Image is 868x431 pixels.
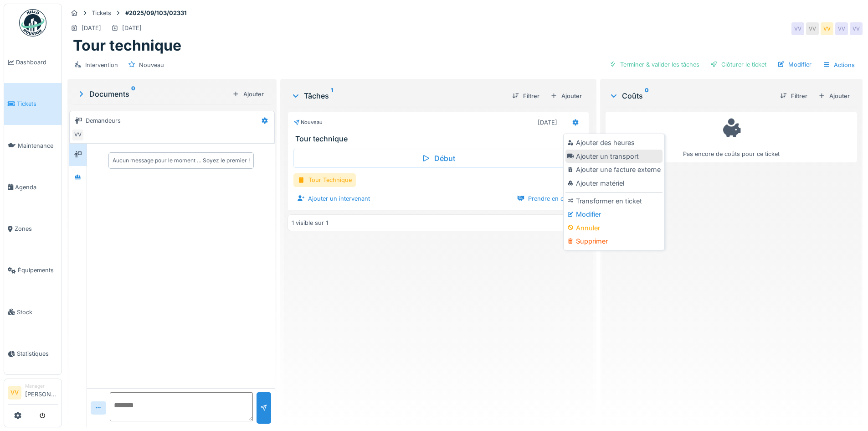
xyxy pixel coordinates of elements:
[17,99,58,108] span: Tickets
[86,116,121,125] div: Demandeurs
[508,90,543,102] div: Filtrer
[815,90,853,102] div: Ajouter
[821,22,833,35] div: VV
[806,22,819,35] div: VV
[72,129,84,141] div: VV
[77,88,229,99] div: Documents
[565,163,663,177] div: Ajouter une facture externe
[609,90,773,101] div: Coûts
[15,224,58,233] span: Zones
[707,58,770,71] div: Clôturer le ticket
[293,192,374,205] div: Ajouter un intervenant
[16,58,58,67] span: Dashboard
[293,173,356,187] div: Tour Technique
[73,37,181,54] h1: Tour technique
[791,22,804,35] div: VV
[17,349,58,358] span: Statistiques
[131,88,135,99] sup: 0
[645,90,649,101] sup: 0
[122,9,190,17] strong: #2025/09/103/02331
[565,150,663,163] div: Ajouter un transport
[293,119,323,126] div: Nouveau
[565,177,663,190] div: Ajouter matériel
[611,116,851,158] div: Pas encore de coûts pour ce ticket
[565,208,663,221] div: Modifier
[514,192,583,205] div: Prendre en charge
[291,90,504,101] div: Tâches
[295,135,585,143] h3: Tour technique
[25,383,58,402] li: [PERSON_NAME]
[565,234,663,248] div: Supprimer
[229,88,267,100] div: Ajouter
[85,61,118,69] div: Intervention
[819,58,859,72] div: Actions
[25,383,58,389] div: Manager
[565,221,663,235] div: Annuler
[565,194,663,208] div: Transformer en ticket
[8,386,21,400] li: VV
[776,90,811,102] div: Filtrer
[139,61,164,69] div: Nouveau
[18,141,58,150] span: Maintenance
[547,90,586,102] div: Ajouter
[774,58,815,71] div: Modifier
[292,218,328,227] div: 1 visible sur 1
[82,24,101,32] div: [DATE]
[850,22,863,35] div: VV
[113,156,250,165] div: Aucun message pour le moment … Soyez le premier !
[15,183,58,192] span: Agenda
[565,136,663,150] div: Ajouter des heures
[293,149,583,168] div: Début
[18,266,58,275] span: Équipements
[19,9,46,36] img: Badge_color-CXgf-gQk.svg
[331,90,333,101] sup: 1
[122,24,142,32] div: [DATE]
[606,58,703,71] div: Terminer & valider les tâches
[835,22,848,35] div: VV
[17,308,58,317] span: Stock
[92,9,111,17] div: Tickets
[538,118,557,127] div: [DATE]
